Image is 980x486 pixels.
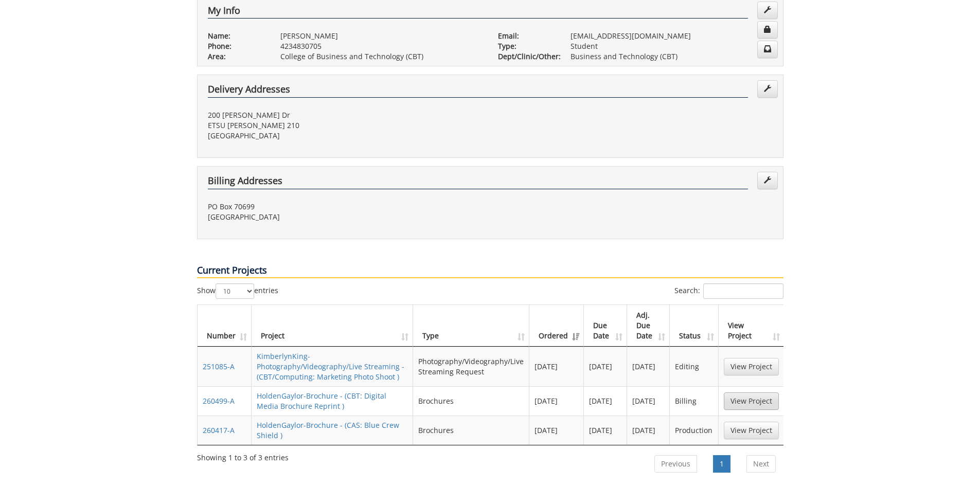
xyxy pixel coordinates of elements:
td: [DATE] [529,386,584,416]
p: [GEOGRAPHIC_DATA] [208,131,483,141]
h4: My Info [208,6,748,19]
p: [PERSON_NAME] [280,31,483,41]
a: Change Communication Preferences [757,41,778,58]
td: [DATE] [627,416,670,445]
p: Phone: [208,41,265,51]
td: Photography/Videography/Live Streaming Request [413,347,529,386]
p: ETSU [PERSON_NAME] 210 [208,120,483,131]
a: Change Password [757,21,778,39]
a: View Project [724,422,779,439]
h4: Billing Addresses [208,176,748,189]
th: Project: activate to sort column ascending [252,305,413,347]
p: Email: [498,31,555,41]
td: [DATE] [584,416,627,445]
a: 251085-A [203,362,235,371]
p: Business and Technology (CBT) [571,51,773,62]
label: Show entries [197,283,278,299]
a: 260417-A [203,425,235,435]
td: Editing [670,347,718,386]
th: Number: activate to sort column ascending [198,305,252,347]
a: HoldenGaylor-Brochure - (CBT: Digital Media Brochure Reprint ) [257,391,386,411]
a: HoldenGaylor-Brochure - (CAS: Blue Crew Shield ) [257,420,399,440]
p: [EMAIL_ADDRESS][DOMAIN_NAME] [571,31,773,41]
a: Next [746,455,776,473]
a: Edit Info [757,2,778,19]
p: Name: [208,31,265,41]
p: [GEOGRAPHIC_DATA] [208,212,483,222]
h4: Delivery Addresses [208,84,748,98]
p: 4234830705 [280,41,483,51]
p: 200 [PERSON_NAME] Dr [208,110,483,120]
a: Previous [654,455,697,473]
a: View Project [724,358,779,375]
th: Adj. Due Date: activate to sort column ascending [627,305,670,347]
a: View Project [724,392,779,410]
td: [DATE] [627,347,670,386]
td: Brochures [413,386,529,416]
td: [DATE] [627,386,670,416]
div: Showing 1 to 3 of 3 entries [197,448,289,463]
td: Billing [670,386,718,416]
p: Area: [208,51,265,62]
th: View Project: activate to sort column ascending [719,305,784,347]
p: Current Projects [197,264,783,278]
td: Brochures [413,416,529,445]
p: Student [571,41,773,51]
a: 260499-A [203,396,235,406]
td: [DATE] [584,347,627,386]
td: [DATE] [584,386,627,416]
td: [DATE] [529,416,584,445]
th: Status: activate to sort column ascending [670,305,718,347]
th: Ordered: activate to sort column ascending [529,305,584,347]
select: Showentries [216,283,254,299]
th: Type: activate to sort column ascending [413,305,529,347]
a: KimberlynKing-Photography/Videography/Live Streaming - (CBT/Computing: Marketing Photo Shoot ) [257,351,404,382]
th: Due Date: activate to sort column ascending [584,305,627,347]
p: Dept/Clinic/Other: [498,51,555,62]
p: Type: [498,41,555,51]
input: Search: [703,283,783,299]
p: PO Box 70699 [208,202,483,212]
a: 1 [713,455,730,473]
p: College of Business and Technology (CBT) [280,51,483,62]
td: [DATE] [529,347,584,386]
td: Production [670,416,718,445]
a: Edit Addresses [757,80,778,98]
a: Edit Addresses [757,172,778,189]
label: Search: [674,283,783,299]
